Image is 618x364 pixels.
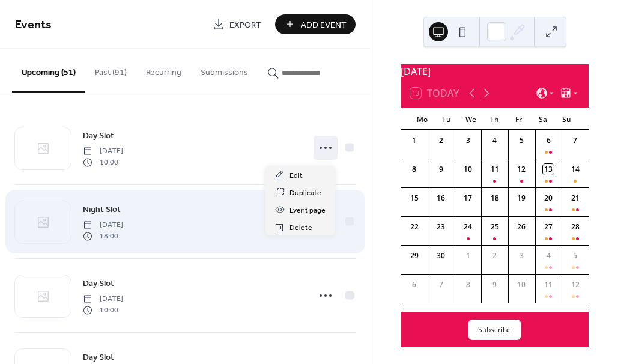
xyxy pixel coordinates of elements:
a: Night Slot [83,202,121,216]
div: We [459,108,483,130]
div: 5 [570,250,581,261]
span: Delete [289,222,312,234]
button: Upcoming (51) [12,49,85,93]
div: 27 [543,222,554,232]
div: 20 [543,193,554,204]
div: 9 [435,164,446,175]
div: 7 [435,279,446,290]
div: 2 [489,250,500,261]
div: [DATE] [401,64,589,79]
div: 28 [570,222,581,232]
span: [DATE] [83,220,123,231]
div: 18 [489,193,500,204]
span: Export [229,19,261,31]
span: Day Slot [83,351,114,364]
div: 3 [516,250,527,261]
span: Events [15,13,52,37]
div: 22 [409,222,420,232]
div: 13 [543,164,554,175]
div: 1 [462,250,473,261]
div: 2 [435,135,446,146]
div: 3 [462,135,473,146]
div: 23 [435,222,446,232]
span: Night Slot [83,204,121,216]
div: 12 [570,279,581,290]
div: 8 [409,164,420,175]
div: 1 [409,135,420,146]
span: Duplicate [289,187,321,199]
div: Fr [507,108,531,130]
div: Mo [410,108,434,130]
span: 18:00 [83,231,123,241]
span: Event page [289,204,326,217]
div: 19 [516,193,527,204]
div: 17 [462,193,473,204]
div: Sa [531,108,555,130]
div: 5 [516,135,527,146]
span: [DATE] [83,146,123,157]
div: Th [483,108,507,130]
div: 15 [409,193,420,204]
button: Past (91) [85,49,136,91]
div: 30 [435,250,446,261]
button: Submissions [191,49,258,91]
span: 10:00 [83,305,123,315]
div: 24 [462,222,473,232]
div: 12 [516,164,527,175]
div: 21 [570,193,581,204]
div: Tu [434,108,458,130]
div: 16 [435,193,446,204]
span: Edit [289,169,303,182]
a: Day Slot [83,129,114,142]
button: Subscribe [468,320,521,340]
div: 6 [409,279,420,290]
a: Export [204,14,270,34]
div: 7 [570,135,581,146]
div: 25 [489,222,500,232]
div: 14 [570,164,581,175]
div: 4 [543,250,554,261]
a: Day Slot [83,350,114,364]
div: 11 [543,279,554,290]
div: 8 [462,279,473,290]
span: Day Slot [83,130,114,142]
button: Recurring [136,49,191,91]
span: [DATE] [83,294,123,305]
div: 9 [489,279,500,290]
div: 10 [516,279,527,290]
span: 10:00 [83,157,123,168]
div: Su [555,108,579,130]
div: 11 [489,164,500,175]
span: Day Slot [83,278,114,290]
a: Day Slot [83,276,114,290]
button: Add Event [275,14,356,34]
div: 6 [543,135,554,146]
div: 10 [462,164,473,175]
div: 26 [516,222,527,232]
span: Add Event [301,19,347,31]
div: 29 [409,250,420,261]
div: 4 [489,135,500,146]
